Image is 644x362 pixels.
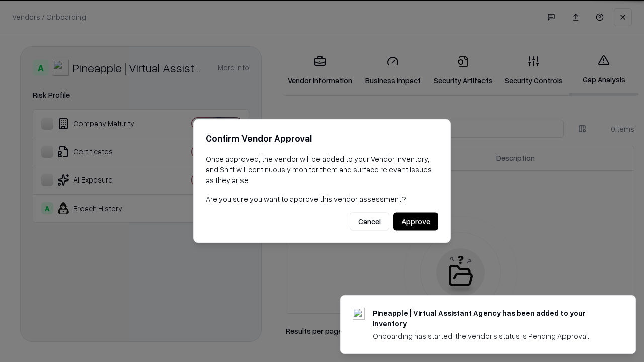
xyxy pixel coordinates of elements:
button: Cancel [350,213,389,231]
h2: Confirm Vendor Approval [206,131,438,146]
p: Once approved, the vendor will be added to your Vendor Inventory, and Shift will continuously mon... [206,154,438,186]
p: Are you sure you want to approve this vendor assessment? [206,194,438,204]
button: Approve [393,213,438,231]
div: Pineapple | Virtual Assistant Agency has been added to your inventory [373,308,611,329]
img: trypineapple.com [353,308,365,320]
div: Onboarding has started, the vendor's status is Pending Approval. [373,331,611,341]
